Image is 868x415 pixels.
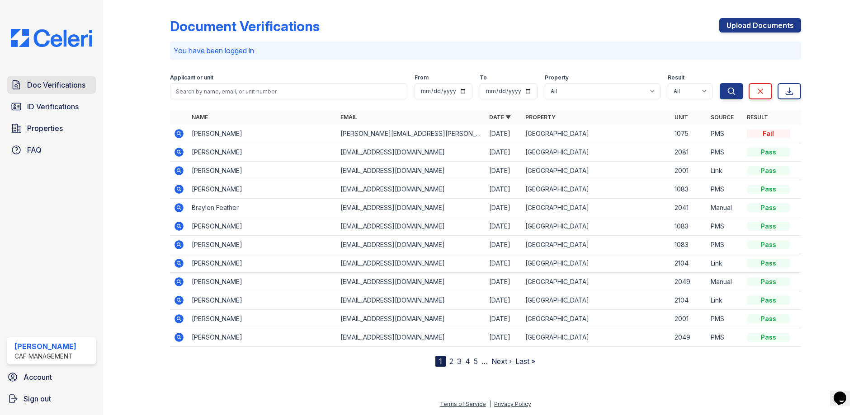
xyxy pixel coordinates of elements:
[671,199,707,217] td: 2041
[489,401,491,407] div: |
[27,123,63,134] span: Properties
[4,390,99,408] a: Sign out
[465,357,470,366] a: 4
[188,291,337,310] td: [PERSON_NAME]
[174,45,797,56] p: You have been logged in
[188,236,337,254] td: [PERSON_NAME]
[170,74,213,81] label: Applicant or unit
[449,357,453,366] a: 2
[481,356,488,367] span: …
[707,310,743,328] td: PMS
[522,125,670,143] td: [GEOGRAPHIC_DATA]
[337,254,486,273] td: [EMAIL_ADDRESS][DOMAIN_NAME]
[522,199,670,217] td: [GEOGRAPHIC_DATA]
[337,199,486,217] td: [EMAIL_ADDRESS][DOMAIN_NAME]
[522,291,670,310] td: [GEOGRAPHIC_DATA]
[707,273,743,291] td: Manual
[747,333,790,342] div: Pass
[671,217,707,236] td: 1083
[486,143,522,162] td: [DATE]
[747,129,790,138] div: Fail
[747,148,790,157] div: Pass
[7,119,96,137] a: Properties
[747,240,790,249] div: Pass
[522,236,670,254] td: [GEOGRAPHIC_DATA]
[747,166,790,175] div: Pass
[440,401,486,407] a: Terms of Service
[337,273,486,291] td: [EMAIL_ADDRESS][DOMAIN_NAME]
[170,83,407,99] input: Search by name, email, or unit number
[747,114,768,121] a: Result
[188,273,337,291] td: [PERSON_NAME]
[188,310,337,328] td: [PERSON_NAME]
[486,236,522,254] td: [DATE]
[480,74,487,81] label: To
[747,296,790,305] div: Pass
[668,74,684,81] label: Result
[675,114,688,121] a: Unit
[711,114,734,121] a: Source
[188,217,337,236] td: [PERSON_NAME]
[707,291,743,310] td: Link
[522,162,670,180] td: [GEOGRAPHIC_DATA]
[707,143,743,162] td: PMS
[24,393,51,404] span: Sign out
[671,291,707,310] td: 2104
[192,114,208,121] a: Name
[7,98,96,116] a: ID Verifications
[337,217,486,236] td: [EMAIL_ADDRESS][DOMAIN_NAME]
[14,341,76,352] div: [PERSON_NAME]
[188,254,337,273] td: [PERSON_NAME]
[747,314,790,323] div: Pass
[707,236,743,254] td: PMS
[671,162,707,180] td: 2001
[486,273,522,291] td: [DATE]
[188,328,337,347] td: [PERSON_NAME]
[474,357,478,366] a: 5
[747,185,790,194] div: Pass
[4,29,99,47] img: CE_Logo_Blue-a8612792a0a2168367f1c8372b55b34899dd931a85d93a1a3d3e32e68fde9ad4.png
[707,180,743,199] td: PMS
[525,114,556,121] a: Property
[830,379,859,406] iframe: chat widget
[671,180,707,199] td: 1083
[671,143,707,162] td: 2081
[707,217,743,236] td: PMS
[747,222,790,231] div: Pass
[7,76,96,94] a: Doc Verifications
[337,125,486,143] td: [PERSON_NAME][EMAIL_ADDRESS][PERSON_NAME][DOMAIN_NAME]
[491,357,512,366] a: Next ›
[671,310,707,328] td: 2001
[719,18,801,33] a: Upload Documents
[486,254,522,273] td: [DATE]
[188,143,337,162] td: [PERSON_NAME]
[486,180,522,199] td: [DATE]
[671,328,707,347] td: 2049
[337,180,486,199] td: [EMAIL_ADDRESS][DOMAIN_NAME]
[707,199,743,217] td: Manual
[747,203,790,212] div: Pass
[486,199,522,217] td: [DATE]
[337,162,486,180] td: [EMAIL_ADDRESS][DOMAIN_NAME]
[27,145,42,155] span: FAQ
[188,180,337,199] td: [PERSON_NAME]
[707,254,743,273] td: Link
[435,356,446,367] div: 1
[545,74,569,81] label: Property
[522,310,670,328] td: [GEOGRAPHIC_DATA]
[671,254,707,273] td: 2104
[4,368,99,386] a: Account
[489,114,511,121] a: Date ▼
[337,236,486,254] td: [EMAIL_ADDRESS][DOMAIN_NAME]
[486,291,522,310] td: [DATE]
[7,141,96,159] a: FAQ
[515,357,535,366] a: Last »
[522,143,670,162] td: [GEOGRAPHIC_DATA]
[188,199,337,217] td: Braylen Feather
[415,74,429,81] label: From
[337,291,486,310] td: [EMAIL_ADDRESS][DOMAIN_NAME]
[188,162,337,180] td: [PERSON_NAME]
[747,277,790,286] div: Pass
[522,180,670,199] td: [GEOGRAPHIC_DATA]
